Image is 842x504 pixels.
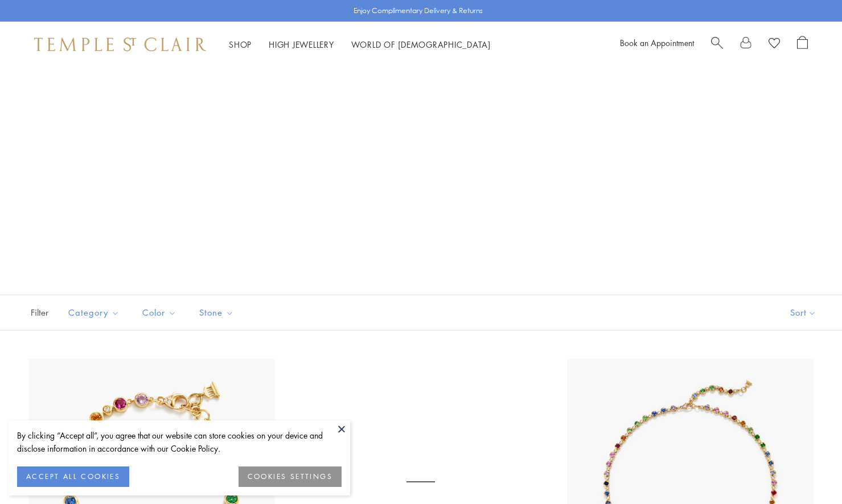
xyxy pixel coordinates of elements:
button: Show sort by [765,295,842,330]
button: ACCEPT ALL COOKIES [17,466,129,487]
button: Color [134,300,185,325]
iframe: Gorgias live chat messenger [785,451,831,493]
button: Category [60,300,128,325]
button: COOKIES SETTINGS [239,466,342,487]
a: Book an Appointment [620,37,694,48]
img: Temple St. Clair [34,38,206,51]
a: Open Shopping Bag [797,36,808,53]
button: Stone [191,300,243,325]
nav: Main navigation [229,38,491,52]
a: Search [711,36,723,53]
span: Color [137,305,185,320]
a: High JewelleryHigh Jewellery [269,39,334,50]
a: View Wishlist [769,36,780,53]
span: Stone [194,305,243,320]
a: World of [DEMOGRAPHIC_DATA]World of [DEMOGRAPHIC_DATA] [351,39,491,50]
p: Enjoy Complimentary Delivery & Returns [354,5,483,16]
a: ShopShop [229,39,252,50]
span: Category [63,305,128,320]
div: By clicking “Accept all”, you agree that our website can store cookies on your device and disclos... [17,429,342,455]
